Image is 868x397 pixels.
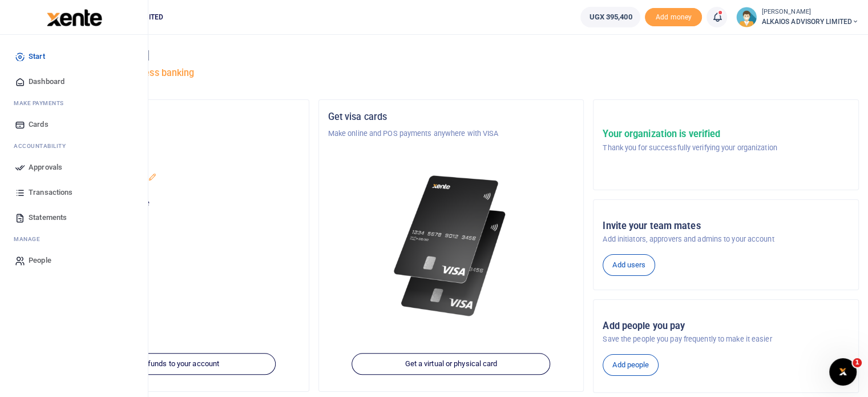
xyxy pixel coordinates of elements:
li: Wallet ballance [576,7,645,27]
a: Transactions [9,180,139,205]
h5: Get visa cards [328,111,575,123]
iframe: Intercom live chat [829,358,857,386]
span: countability [22,142,66,150]
a: Get a virtual or physical card [352,354,551,375]
a: People [9,248,139,273]
h4: Hello [PERSON_NAME] [43,49,859,62]
a: Dashboard [9,69,139,94]
h5: Add people you pay [603,320,849,332]
span: Statements [29,212,67,223]
a: profile-user [PERSON_NAME] ALKAIOS ADVISORY LIMITED [736,7,859,27]
li: M [9,230,139,248]
h5: Your organization is verified [603,129,777,140]
h5: Invite your team mates [603,220,849,232]
span: ake Payments [19,99,64,107]
span: Dashboard [29,76,64,87]
li: M [9,94,139,112]
p: ALKAIOS ADVISORY LIMITED [53,173,300,184]
a: Add users [603,254,655,276]
li: Toup your wallet [645,8,702,27]
span: UGX 395,400 [589,11,632,23]
span: ALKAIOS ADVISORY LIMITED [761,17,859,27]
a: Cards [9,112,139,137]
li: Ac [9,137,139,155]
small: [PERSON_NAME] [761,7,859,17]
h5: Welcome to better business banking [43,67,859,79]
span: Approvals [29,162,62,173]
span: People [29,255,51,266]
span: Cards [29,119,49,130]
span: Start [29,51,45,62]
a: Add money [645,12,702,21]
p: ALKAIOS ADVISORY LIMITED [53,128,300,139]
p: Thank you for successfully verifying your organization [603,142,777,154]
a: Approvals [9,155,139,180]
img: xente-_physical_cards.png [390,167,513,326]
h5: Account [53,155,300,167]
p: Add initiators, approvers and admins to your account [603,234,849,245]
a: Add people [603,354,659,376]
a: Add funds to your account [77,354,276,375]
span: anage [19,235,41,243]
a: UGX 395,400 [580,7,640,27]
p: Make online and POS payments anywhere with VISA [328,128,575,139]
a: Statements [9,205,139,230]
h5: UGX 395,400 [53,212,300,223]
img: profile-user [736,7,757,27]
h5: Organization [53,111,300,123]
p: Your current account balance [53,198,300,209]
span: 1 [853,358,862,367]
span: Add money [645,8,702,27]
a: logo-small logo-large logo-large [46,13,102,21]
a: Start [9,44,139,69]
span: Transactions [29,187,72,198]
img: logo-large [47,9,102,26]
p: Save the people you pay frequently to make it easier [603,334,849,345]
